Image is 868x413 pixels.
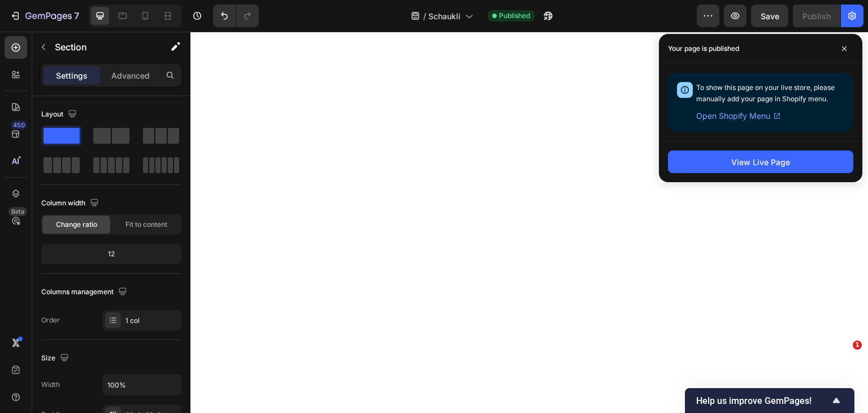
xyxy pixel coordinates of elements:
[751,5,788,27] button: Save
[696,109,770,123] span: Open Shopify Menu
[499,11,530,21] span: Published
[830,358,857,385] iframe: Intercom live chat
[11,121,27,130] div: 450
[793,5,840,27] button: Publish
[731,156,790,168] div: View Live Page
[696,395,830,406] span: Help us improve GemPages!
[56,70,88,81] p: Settings
[761,11,779,21] span: Save
[696,83,835,103] span: To show this page on your live store, please manually add your page in Shopify menu.
[8,207,27,216] div: Beta
[802,10,831,22] div: Publish
[696,394,843,407] button: Show survey - Help us improve GemPages!
[41,315,60,325] div: Order
[853,341,862,350] span: 1
[103,375,181,395] input: Auto
[125,316,179,326] div: 1 col
[111,70,150,81] p: Advanced
[44,246,179,262] div: 12
[423,10,426,22] span: /
[125,220,167,230] span: Fit to content
[56,220,97,230] span: Change ratio
[428,10,461,22] span: Schaukli
[5,5,84,27] button: 7
[55,40,147,54] p: Section
[668,43,739,54] p: Your page is published
[41,285,129,300] div: Columns management
[41,107,79,122] div: Layout
[41,351,71,366] div: Size
[41,196,101,211] div: Column width
[41,380,60,390] div: Width
[668,150,853,173] button: View Live Page
[213,5,259,27] div: Undo/Redo
[190,32,868,413] iframe: Design area
[74,9,79,23] p: 7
